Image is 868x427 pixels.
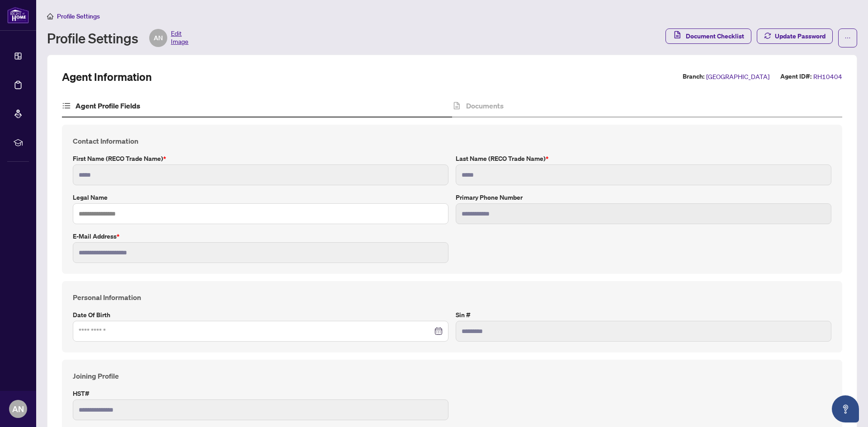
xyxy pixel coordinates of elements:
label: Last Name (RECO Trade Name) [456,154,831,164]
h4: Agent Profile Fields [75,100,140,111]
label: Legal Name [73,192,448,202]
label: Branch: [683,71,704,82]
button: Document Checklist [665,28,751,44]
div: Profile Settings [47,29,189,47]
span: AN [154,33,163,43]
h4: Documents [466,100,504,111]
label: Agent ID#: [780,71,811,82]
span: Edit Image [171,29,189,47]
h2: Agent Information [62,70,152,84]
span: Document Checklist [686,29,744,43]
h4: Joining Profile [73,371,831,381]
span: AN [12,403,24,415]
span: [GEOGRAPHIC_DATA] [706,71,769,82]
span: Update Password [775,29,826,43]
h4: Contact Information [73,136,831,146]
span: ellipsis [844,35,851,41]
label: HST# [73,389,448,399]
img: logo [7,7,29,23]
label: Date of Birth [73,310,448,320]
button: Open asap [832,395,859,422]
span: Profile Settings [57,12,100,20]
span: RH10404 [813,71,842,82]
label: E-mail Address [73,231,448,241]
h4: Personal Information [73,292,831,303]
label: Primary Phone Number [456,192,831,202]
button: Update Password [757,28,833,44]
span: home [47,13,53,19]
label: First Name (RECO Trade Name) [73,154,448,164]
label: Sin # [456,310,831,320]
